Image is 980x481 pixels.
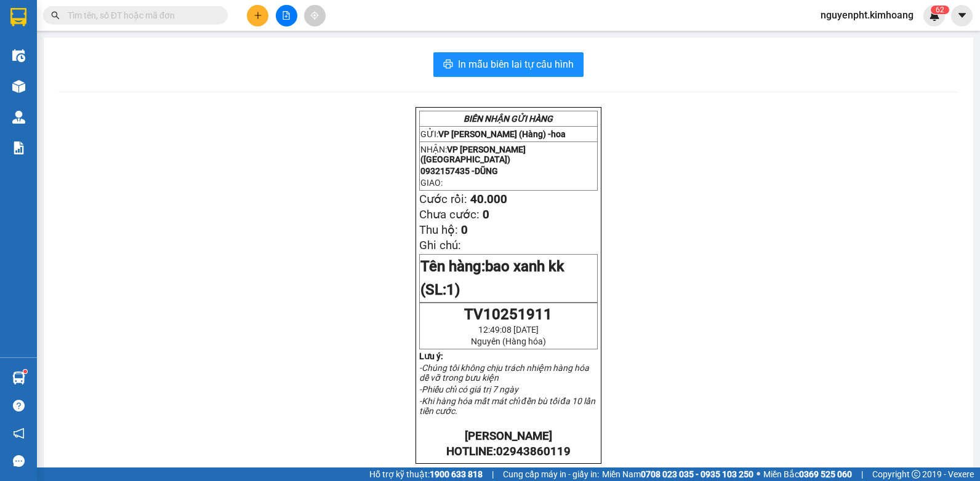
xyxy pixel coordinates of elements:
span: bao xanh kk (SL: [420,258,564,298]
span: search [51,11,60,20]
span: notification [13,427,25,439]
span: hoa [551,129,566,139]
span: Miền Nam [602,467,753,481]
sup: 1 [23,370,27,373]
sup: 62 [931,6,949,14]
span: 40.000 [470,193,507,206]
span: VP [PERSON_NAME] ([GEOGRAPHIC_DATA]) [420,145,526,164]
strong: 1900 633 818 [430,469,483,479]
span: VP [PERSON_NAME] (Hàng) - [438,129,566,139]
span: 0 [483,208,489,221]
img: icon-new-feature [929,10,940,21]
span: Thu hộ: [419,223,458,237]
img: solution-icon [12,141,25,154]
p: NHẬN: [420,145,596,164]
em: -Phiếu chỉ có giá trị 7 ngày [419,384,518,394]
strong: Lưu ý: [419,351,443,361]
img: warehouse-icon [12,49,25,62]
button: file-add [276,5,297,26]
span: Cung cấp máy in - giấy in: [503,467,599,481]
strong: 0708 023 035 - 0935 103 250 [641,469,753,479]
input: Tìm tên, số ĐT hoặc mã đơn [68,9,213,22]
span: Nguyên (Hàng hóa) [471,336,546,346]
strong: [PERSON_NAME] [465,429,552,443]
span: TV10251911 [464,306,552,323]
strong: HOTLINE: [446,445,571,458]
span: 12:49:08 [DATE] [478,325,539,335]
span: Miền Bắc [763,467,852,481]
em: -Khi hàng hóa mất mát chỉ đền bù tối đa 10 lần tiền cước. [419,396,596,416]
span: nguyenpht.kimhoang [811,7,923,23]
span: question-circle [13,400,25,411]
span: GIAO: [420,178,443,188]
strong: 0369 525 060 [799,469,852,479]
span: Ghi chú: [419,239,461,252]
img: warehouse-icon [12,80,25,93]
span: copyright [912,470,920,479]
span: 6 [936,6,940,14]
span: 0 [461,223,468,237]
button: plus [247,5,268,26]
img: warehouse-icon [12,111,25,124]
span: In mẫu biên lai tự cấu hình [458,57,574,72]
strong: BIÊN NHẬN GỬI HÀNG [464,114,553,124]
span: 2 [940,6,944,14]
span: printer [443,59,453,71]
span: 02943860119 [496,445,571,458]
img: warehouse-icon [12,372,25,384]
em: -Chúng tôi không chịu trách nhiệm hàng hóa dễ vỡ trong bưu kiện [419,363,589,383]
button: aim [304,5,326,26]
span: 1) [446,281,460,298]
span: | [861,467,863,481]
span: file-add [282,11,291,20]
span: | [492,467,494,481]
button: printerIn mẫu biên lai tự cấu hình [433,52,584,77]
span: DŨNG [475,166,498,176]
span: 0932157435 - [420,166,498,176]
span: caret-down [957,10,968,21]
span: Hỗ trợ kỹ thuật: [369,467,483,481]
span: Tên hàng: [420,258,564,298]
span: Chưa cước: [419,208,480,221]
span: Cước rồi: [419,193,467,206]
span: message [13,455,25,467]
span: plus [254,11,262,20]
span: aim [310,11,319,20]
p: GỬI: [420,129,596,139]
button: caret-down [951,5,973,26]
img: logo-vxr [10,8,26,26]
span: ⚪️ [757,472,760,477]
